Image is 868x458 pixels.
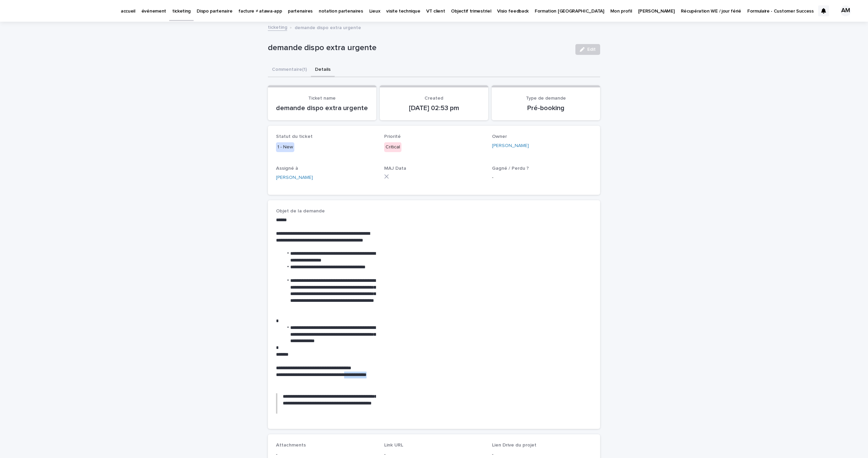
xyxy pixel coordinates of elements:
span: Link URL [384,443,403,447]
p: [DATE] 02:53 pm [388,104,480,112]
p: demande dispo extra urgente [295,23,361,31]
span: Priorité [384,134,401,139]
p: Pré-booking [500,104,592,112]
span: MAJ Data [384,166,406,171]
div: Critical [384,142,401,152]
p: demande dispo extra urgente [268,43,570,53]
span: Lien Drive du projet [492,443,536,447]
span: Ticket name [308,96,336,101]
a: [PERSON_NAME] [492,142,529,149]
p: - [384,451,484,458]
a: [PERSON_NAME] [276,174,313,181]
p: - [276,451,376,458]
span: Owner [492,134,507,139]
span: Created [425,96,443,101]
span: Objet de la demande [276,209,325,213]
div: 1 - New [276,142,294,152]
span: Gagné / Perdu ? [492,166,529,171]
span: Assigné à [276,166,298,171]
p: - [492,174,592,181]
button: Edit [575,44,600,55]
span: Statut du ticket [276,134,313,139]
button: Commentaire (1) [268,63,311,77]
a: ticketing [268,23,287,31]
p: demande dispo extra urgente [276,104,368,112]
div: AM [840,5,851,16]
span: Attachments [276,443,306,447]
p: - [492,451,592,458]
span: Type de demande [526,96,566,101]
img: Ls34BcGeRexTGTNfXpUC [14,4,79,18]
span: Edit [587,47,596,52]
button: Details [311,63,335,77]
